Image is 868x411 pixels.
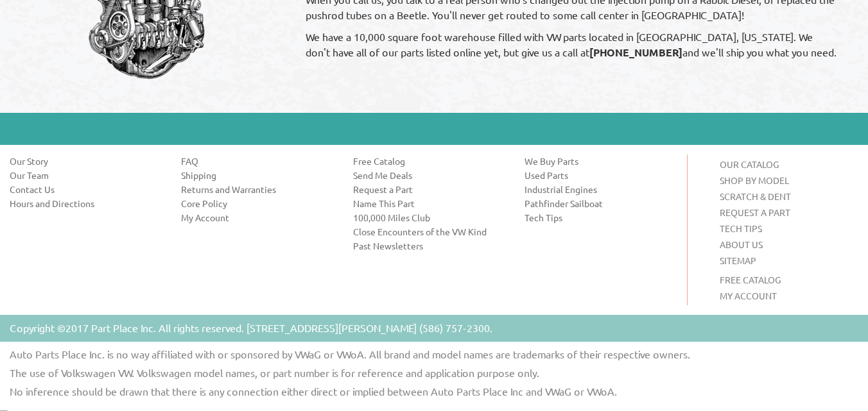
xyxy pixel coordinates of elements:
[525,183,677,196] a: Industrial Engines
[181,211,333,224] a: My Account
[720,239,763,250] a: ABOUT US
[525,169,677,181] a: Used Parts
[720,206,790,218] a: REQUEST A PART
[10,183,162,196] a: Contact Us
[525,197,677,210] a: Pathfinder Sailboat
[10,197,162,210] a: Hours and Directions
[720,222,762,234] a: TECH TIPS
[589,46,682,59] strong: [PHONE_NUMBER]
[353,183,505,196] a: Request a Part
[10,155,162,167] a: Our Story
[181,197,333,210] a: Core Policy
[10,320,492,335] p: Copyright ©2017 Part Place Inc. All rights reserved. [STREET_ADDRESS][PERSON_NAME] (586) 757-2300.
[525,211,677,224] a: Tech Tips
[353,197,505,210] a: Name This Part
[181,169,333,181] a: Shipping
[720,174,789,186] a: SHOP BY MODEL
[353,155,505,167] a: Free Catalog
[720,158,779,170] a: OUR CATALOG
[353,239,505,252] a: Past Newsletters
[353,169,505,181] a: Send Me Deals
[353,225,505,238] a: Close Encounters of the VW Kind
[353,211,505,224] a: 100,000 Miles Club
[720,190,791,202] a: SCRATCH & DENT
[181,155,333,167] a: FAQ
[720,290,777,301] a: MY ACCOUNT
[10,169,162,181] a: Our Team
[306,29,839,60] p: We have a 10,000 square foot warehouse filled with VW parts located in [GEOGRAPHIC_DATA], [US_STA...
[181,183,333,196] a: Returns and Warranties
[720,274,781,285] a: FREE CATALOG
[525,155,677,167] a: We Buy Parts
[720,255,756,266] a: SITEMAP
